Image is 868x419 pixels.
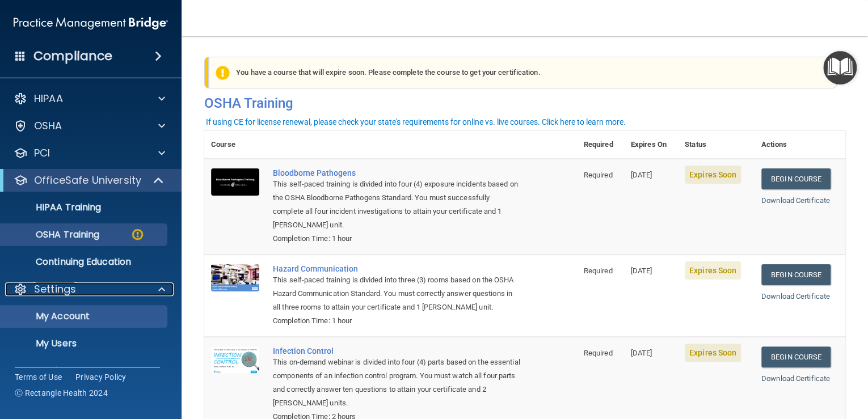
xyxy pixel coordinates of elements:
h4: Compliance [33,48,112,64]
th: Required [577,131,624,159]
span: Ⓒ Rectangle Health 2024 [15,387,108,399]
a: Begin Course [761,346,831,367]
img: exclamation-circle-solid-warning.7ed2984d.png [216,66,230,80]
img: PMB logo [14,12,168,35]
a: Settings [14,282,165,296]
img: warning-circle.0cc9ac19.png [130,227,145,242]
span: [DATE] [631,349,652,357]
span: [DATE] [631,266,652,275]
span: [DATE] [631,171,652,179]
p: Services [7,365,162,376]
a: Begin Course [761,264,831,285]
p: OfficeSafe University [34,173,141,187]
p: HIPAA Training [7,202,101,213]
div: This self-paced training is divided into four (4) exposure incidents based on the OSHA Bloodborne... [273,177,520,232]
span: Expires Soon [685,344,741,362]
p: Settings [34,282,76,296]
div: You have a course that will expire soon. Please complete the course to get your certification. [209,57,837,88]
div: If using CE for license renewal, please check your state's requirements for online vs. live cours... [206,118,626,126]
span: Required [584,171,613,179]
a: Hazard Communication [273,264,520,273]
span: Required [584,266,613,275]
th: Status [678,131,755,159]
a: Infection Control [273,346,520,355]
a: Download Certificate [761,292,830,301]
th: Course [204,131,266,159]
a: PCI [14,146,165,160]
p: Continuing Education [7,256,162,268]
a: Download Certificate [761,374,830,383]
button: Open Resource Center [823,51,857,84]
h4: OSHA Training [204,95,845,111]
a: Privacy Policy [75,371,127,383]
p: My Account [7,311,162,322]
p: PCI [34,146,50,160]
a: Begin Course [761,168,831,189]
p: OSHA Training [7,229,99,240]
p: My Users [7,338,162,349]
a: Download Certificate [761,196,830,205]
a: Bloodborne Pathogens [273,168,520,177]
a: HIPAA [14,92,165,105]
button: If using CE for license renewal, please check your state's requirements for online vs. live cours... [204,116,627,128]
p: OSHA [34,119,62,133]
a: Terms of Use [15,371,62,383]
th: Expires On [624,131,678,159]
th: Actions [755,131,845,159]
div: Completion Time: 1 hour [273,232,520,246]
p: HIPAA [34,92,63,105]
a: OfficeSafe University [14,173,165,187]
div: This self-paced training is divided into three (3) rooms based on the OSHA Hazard Communication S... [273,273,520,314]
a: OSHA [14,119,165,133]
span: Expires Soon [685,261,741,280]
span: Expires Soon [685,166,741,184]
div: Completion Time: 1 hour [273,314,520,328]
div: This on-demand webinar is divided into four (4) parts based on the essential components of an inf... [273,355,520,410]
span: Required [584,349,613,357]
